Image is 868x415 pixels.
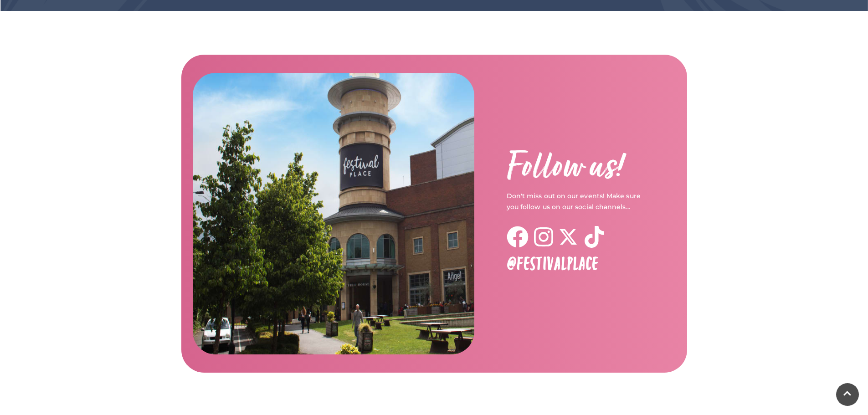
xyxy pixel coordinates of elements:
[534,226,557,248] a: Instagram
[507,226,532,248] a: Facebook
[507,147,643,190] h2: Follow us!
[583,226,609,248] a: Tiktok
[507,190,643,212] p: Don't miss out on our events! Make sure you follow us on our social channels...
[193,73,474,354] img: How%20to%20find%20us.jpg
[507,253,643,272] h3: @festivalplace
